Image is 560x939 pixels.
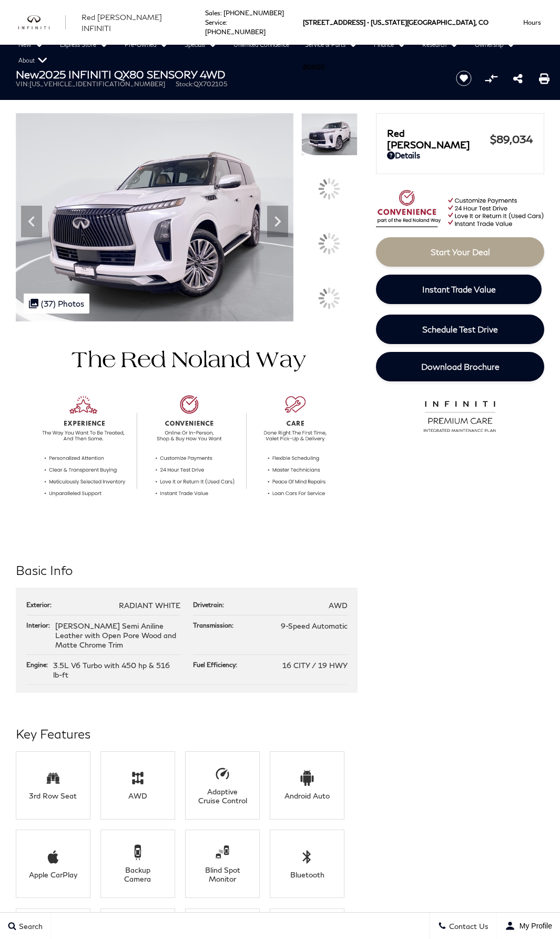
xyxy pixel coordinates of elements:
[119,601,180,610] span: RADIANT WHITE
[223,9,284,17] a: [PHONE_NUMBER]
[196,865,249,883] div: Blind Spot Monitor
[513,72,523,85] a: Share this New 2025 INFINITI QX80 SENSORY 4WD
[11,37,560,68] nav: Main Navigation
[422,284,496,294] span: Instant Trade Value
[483,70,499,86] button: Compare vehicle
[193,621,239,630] div: Transmission:
[226,18,227,26] span: :
[301,113,358,156] img: New 2025 RADIANT WHITE INFINITI SENSORY 4WD image 1
[490,133,533,145] span: $89,034
[16,561,358,580] h2: Basic Info
[418,399,502,433] img: infinitipremiumcare.png
[24,294,89,314] div: (37) Photos
[16,113,293,321] img: New 2025 RADIANT WHITE INFINITI SENSORY 4WD image 1
[27,791,80,800] div: 3rd Row Seat
[414,37,467,53] a: Research
[205,18,226,26] span: Service
[303,18,488,71] a: [STREET_ADDRESS] • [US_STATE][GEOGRAPHIC_DATA], CO 80905
[497,913,560,939] button: user-profile-menu
[55,621,176,649] span: [PERSON_NAME] Semi Aniline Leather with Open Pore Wood and Matte Chrome Trim
[18,15,66,29] a: infiniti
[376,352,544,381] a: Download Brochure
[11,37,52,53] a: New
[226,37,297,53] a: Unlimited Confidence
[194,80,227,88] span: QX702105
[422,324,498,334] span: Schedule Test Drive
[53,661,170,679] span: 3.5L V6 Turbo with 450 hp & 516 lb-ft
[176,80,194,88] span: Stock:
[16,80,29,88] span: VIN:
[52,37,117,53] a: Express Store
[29,80,165,88] span: [US_VEHICLE_IDENTIFICATION_NUMBER]
[18,15,66,29] img: INFINITI
[196,787,249,805] div: Adaptive Cruise Control
[82,13,162,33] span: Red [PERSON_NAME] INFINITI
[16,724,358,743] h2: Key Features
[376,315,544,344] a: Schedule Test Drive
[117,37,177,53] a: Pre-Owned
[16,68,440,80] h1: 2025 INFINITI QX80 SENSORY 4WD
[16,68,39,80] strong: New
[387,127,490,150] span: Red [PERSON_NAME]
[26,600,57,609] div: Exterior:
[431,247,490,257] span: Start Your Deal
[515,922,552,930] span: My Profile
[452,70,475,87] button: Save vehicle
[421,361,500,371] span: Download Brochure
[376,441,544,607] iframe: YouTube video player
[387,127,533,150] a: Red [PERSON_NAME] $89,034
[11,53,55,68] a: About
[220,9,222,17] span: :
[27,870,80,879] div: Apple CarPlay
[539,72,549,85] a: Print this New 2025 INFINITI QX80 SENSORY 4WD
[282,661,348,670] span: 16 CITY / 19 HWY
[111,791,165,800] div: AWD
[177,37,226,53] a: Specials
[366,37,414,53] a: Finance
[205,28,266,36] a: [PHONE_NUMBER]
[26,621,55,630] div: Interior:
[281,621,348,630] span: 9-Speed Automatic
[281,870,334,879] div: Bluetooth
[193,600,229,609] div: Drivetrain:
[111,865,165,883] div: Backup Camera
[205,9,220,17] span: Sales
[376,237,544,267] a: Start Your Deal
[16,922,43,931] span: Search
[26,660,53,669] div: Engine:
[387,150,533,160] a: Details
[281,791,334,800] div: Android Auto
[467,37,524,53] a: Ownership
[376,275,542,304] a: Instant Trade Value
[297,37,366,53] a: Service & Parts
[193,660,242,669] div: Fuel Efficiency:
[329,601,348,610] span: AWD
[446,922,488,931] span: Contact Us
[82,12,189,34] a: Red [PERSON_NAME] INFINITI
